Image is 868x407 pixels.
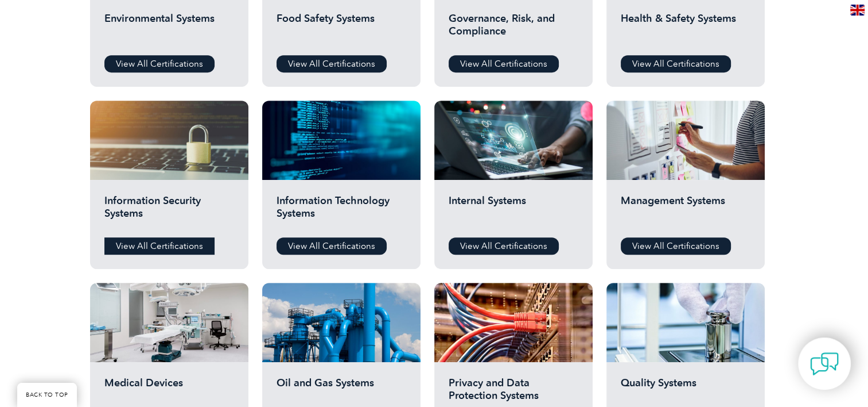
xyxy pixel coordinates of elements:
h2: Governance, Risk, and Compliance [449,12,578,47]
h2: Food Safety Systems [277,12,406,47]
a: View All Certifications [621,237,731,255]
a: BACK TO TOP [17,383,77,407]
a: View All Certifications [277,237,387,255]
a: View All Certifications [449,55,559,72]
h2: Health & Safety Systems [621,12,750,47]
h2: Information Security Systems [104,194,234,229]
a: View All Certifications [104,237,215,255]
img: contact-chat.png [810,350,839,378]
a: View All Certifications [277,55,387,72]
a: View All Certifications [449,237,559,255]
h2: Internal Systems [449,194,578,229]
h2: Management Systems [621,194,750,229]
a: View All Certifications [621,55,731,72]
img: en [850,5,865,16]
a: View All Certifications [104,55,215,72]
h2: Information Technology Systems [277,194,406,229]
h2: Environmental Systems [104,12,234,47]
